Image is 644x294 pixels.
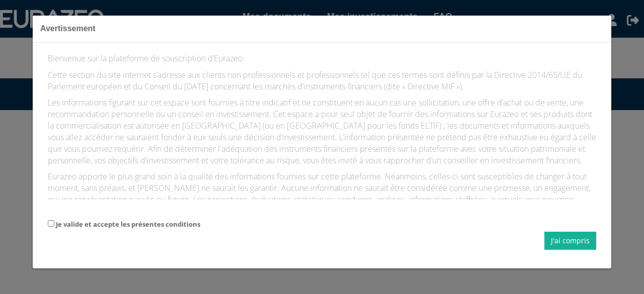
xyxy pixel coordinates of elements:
p: Eurazeo apporte le plus grand soin à la qualité des informations fournies sur cette plateforme. N... [48,171,596,228]
h3: Avertissement [40,23,604,35]
p: Bienvenue sur la plateforme de souscription d’Eurazeo. [48,53,596,64]
button: J'ai compris [544,232,596,250]
p: Cette section du site internet s’adresse aux clients non professionnels et professionnels tel que... [48,69,596,92]
p: Les informations figurant sur cet espace sont fournies à titre indicatif et ne constituent en auc... [48,97,596,166]
label: Je valide et accepte les présentes conditions [56,220,200,229]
